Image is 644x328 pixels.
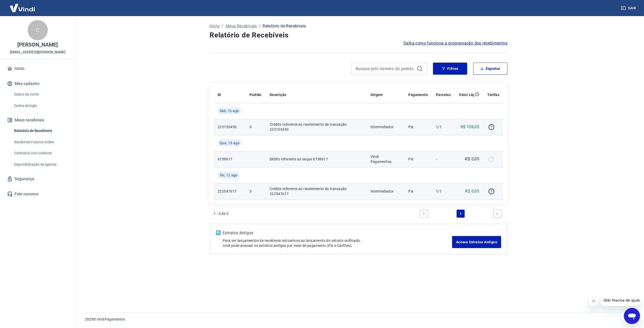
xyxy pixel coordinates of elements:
[457,210,465,218] a: Page 1 is your current page
[28,20,48,40] div: C
[250,189,261,194] p: 3
[12,101,69,111] a: Dados de login
[493,210,501,218] a: Next page
[6,173,69,184] a: Segurança
[218,124,242,129] p: 223155450
[436,92,451,97] p: Parcelas
[250,124,261,129] p: 9
[6,115,69,126] button: Meus recebíveis
[85,317,632,322] p: 2025 ©
[420,210,428,218] a: Previous page
[210,23,220,29] a: Início
[12,137,69,147] a: Recebíveis Futuros Online
[6,63,69,74] a: Início
[620,4,638,13] button: Sair
[371,92,383,97] p: Origem
[418,208,503,220] ul: Pagination
[461,124,479,130] p: R$ 156,05
[223,238,452,248] p: Para ver lançamentos de recebíveis retroativos ao lançamento do extrato unificado, você pode aces...
[459,92,475,97] p: Valor Líq.
[218,92,221,97] p: ID
[487,92,499,97] p: Tarifas
[371,189,400,194] p: Intermediador
[270,186,363,196] p: Crédito referente ao recebimento da transação 222547617
[6,78,69,89] button: Meu cadastro
[220,140,239,146] span: Qua, 13 ago
[10,50,65,55] p: [EMAIL_ADDRESS][DOMAIN_NAME]
[408,124,428,129] p: Pix
[270,92,287,97] p: Descrição
[259,23,261,29] p: /
[12,89,69,100] a: Dados da conta
[6,0,39,16] img: Vindi
[3,4,42,8] span: Olá! Precisa de ajuda?
[408,189,428,194] p: Pix
[220,173,237,178] span: Ter, 12 ago
[218,189,242,194] p: 222547617
[473,63,507,75] button: Exportar
[270,122,363,132] p: Crédito referente ao recebimento da transação 223155450
[452,236,501,248] a: Acesse Extratos Antigos
[408,157,428,162] p: Pix
[371,154,400,164] p: Vindi Pagamentos
[263,23,306,29] p: Relatório de Recebíveis
[408,92,428,97] p: Pagamento
[464,156,479,162] p: -R$ 0,05
[436,124,451,129] p: 1/1
[216,230,221,235] img: ícone
[210,30,507,40] h4: Relatório de Recebíveis
[12,159,69,170] a: Disponibilização de agenda
[214,211,228,216] p: 1 - 3 de 3
[6,189,69,200] a: Fale conosco
[223,230,452,236] p: Extratos Antigos
[588,296,598,306] iframe: Fechar mensagem
[218,157,242,162] p: 6738617
[12,126,69,136] a: Relatório de Recebíveis
[250,92,261,97] p: Pedido
[404,40,507,46] a: Saiba como funciona a programação dos recebimentos
[270,157,363,162] p: Débito referente ao saque 6738617
[226,23,257,29] a: Meus Recebíveis
[97,317,125,321] a: Vindi Pagamentos
[12,148,69,158] a: Contratos com credores
[624,308,640,324] iframe: Botão para abrir a janela de mensagens
[433,63,467,75] button: Filtros
[465,188,479,194] p: R$ 0,05
[222,23,223,29] p: /
[436,157,451,162] p: -
[220,108,239,113] span: Sáb, 16 ago
[600,295,640,306] iframe: Mensagem da empresa
[371,124,400,129] p: Intermediador
[436,189,451,194] p: 1/1
[356,65,415,72] input: Busque pelo número do pedido
[17,42,58,48] p: [PERSON_NAME]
